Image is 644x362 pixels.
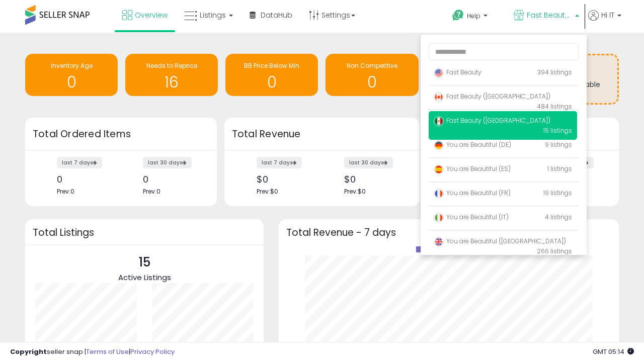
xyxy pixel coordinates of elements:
h1: 0 [331,74,413,90]
img: uk.png [434,237,444,247]
span: Fast Beauty [434,68,481,76]
label: last 30 days [143,157,192,168]
strong: Copyright [10,347,47,356]
img: italy.png [434,213,444,223]
h1: 0 [230,74,313,90]
span: Prev: 0 [57,187,74,196]
span: Non Competitive [347,61,397,70]
span: Fast Beauty ([GEOGRAPHIC_DATA]) [527,10,572,20]
h3: Total Listings [33,229,256,236]
span: Prev: 0 [143,187,160,196]
span: Prev: $0 [257,187,278,196]
span: 15 listings [543,126,572,135]
img: mexico.png [434,116,444,126]
span: You are Beautiful (DE) [434,140,511,149]
span: Fast Beauty ([GEOGRAPHIC_DATA]) [434,116,550,125]
span: Prev: $0 [344,187,366,196]
div: $0 [344,174,402,185]
span: Inventory Age [51,61,93,70]
p: 15 [118,253,171,272]
img: spain.png [434,164,444,174]
img: germany.png [434,140,444,150]
a: Help [444,2,505,33]
a: BB Price Below Min 0 [225,54,318,96]
h3: Total Ordered Items [33,127,209,141]
img: usa.png [434,68,444,78]
span: You are Beautiful ([GEOGRAPHIC_DATA]) [434,237,566,245]
div: 0 [57,174,113,185]
span: 394 listings [537,68,572,76]
span: 19 listings [543,189,572,197]
span: You are Beautiful (IT) [434,213,509,221]
a: Needs to Reprice 16 [125,54,218,96]
h1: 16 [130,74,213,90]
label: last 7 days [57,157,102,168]
label: last 30 days [344,157,393,168]
span: 4 listings [545,213,572,221]
a: Hi IT [588,10,621,33]
span: Overview [135,10,168,20]
span: DataHub [261,10,292,20]
span: Help [467,12,480,20]
div: 0 [143,174,199,185]
img: canada.png [434,92,444,102]
span: Listings [200,10,226,20]
a: Terms of Use [86,347,129,356]
span: Needs to Reprice [146,61,197,70]
a: Inventory Age 0 [25,54,118,96]
div: seller snap | | [10,347,175,357]
i: Get Help [452,9,464,22]
img: france.png [434,189,444,199]
span: BB Price Below Min [244,61,299,70]
span: 2025-09-13 05:14 GMT [593,347,634,356]
span: You are Beautiful (FR) [434,189,511,197]
h1: 0 [30,74,113,90]
h3: Total Revenue - 7 days [286,229,611,236]
a: Privacy Policy [130,347,175,356]
span: You are Beautiful (ES) [434,164,511,173]
label: last 7 days [257,157,302,168]
span: Hi IT [601,10,614,20]
span: 1 listings [547,164,572,173]
h3: Total Revenue [232,127,412,141]
a: Non Competitive 0 [326,54,418,96]
span: 9 listings [545,140,572,149]
span: Active Listings [118,272,171,283]
span: 266 listings [537,247,572,255]
div: $0 [257,174,314,185]
span: 484 listings [537,102,572,111]
span: Fast Beauty ([GEOGRAPHIC_DATA]) [434,92,550,101]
